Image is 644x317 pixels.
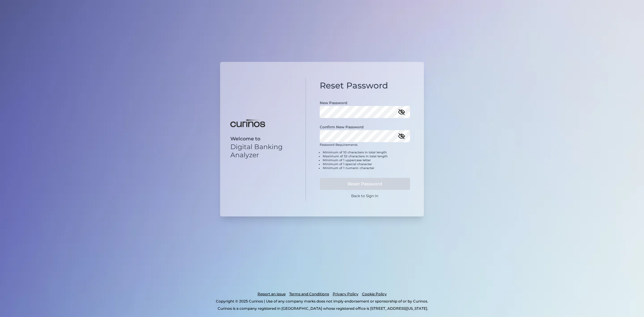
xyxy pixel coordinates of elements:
p: Digital Banking Analyzer [230,143,295,159]
h1: Reset Password [320,81,410,91]
div: Password Requirements [320,143,410,175]
a: Terms and Conditions [289,290,329,298]
li: Minimum of 1 special character [323,162,410,166]
li: Maximum of 32 characters in total length [323,154,410,158]
a: Report an issue [258,290,286,298]
li: Minimum of 1 uppercase letter [323,158,410,162]
p: Welcome to [230,136,295,142]
label: New Password [320,101,347,105]
li: Minimum of 1 numeric character [323,166,410,170]
p: Curinos is a company registered in [GEOGRAPHIC_DATA] whose registered office is [STREET_ADDRESS][... [31,305,614,312]
p: Copyright © 2025 Curinos | Use of any company marks does not imply endorsement or sponsorship of ... [30,298,614,305]
a: Cookie Policy [362,290,387,298]
img: Digital Banking Analyzer [230,120,265,127]
button: Reset Password [320,178,410,190]
a: Privacy Policy [333,290,358,298]
li: Minimum of 10 characters in total length [323,150,410,154]
label: Confirm New Password [320,125,364,129]
a: Back to Sign In [351,194,378,198]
